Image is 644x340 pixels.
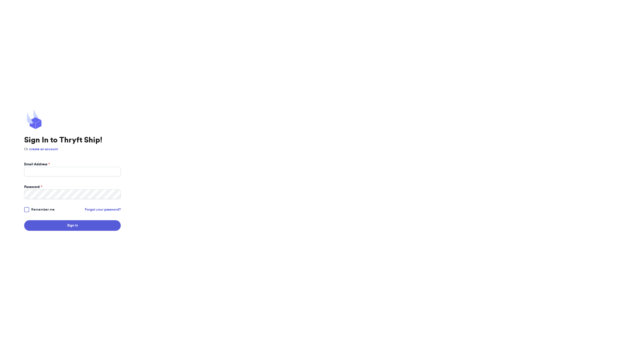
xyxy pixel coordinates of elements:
[29,147,58,151] a: create an account
[24,162,50,167] label: Email Address
[24,147,121,152] p: Or
[24,220,121,231] button: Sign In
[31,207,55,212] span: Remember me
[24,184,42,190] label: Password
[85,207,121,212] a: Forgot your password?
[24,136,121,145] h1: Sign In to Thryft Ship!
